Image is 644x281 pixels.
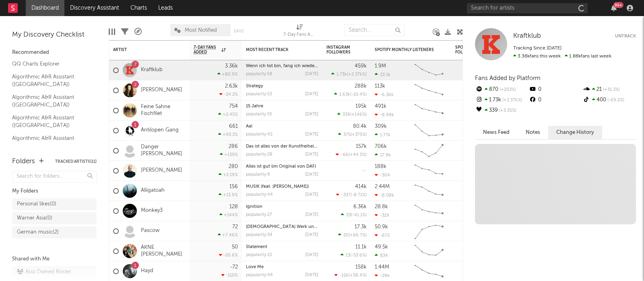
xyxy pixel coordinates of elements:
[582,84,636,95] div: 21
[411,141,447,161] svg: Chart title
[305,233,318,237] div: [DATE]
[375,224,388,230] div: 50.9k
[355,184,367,189] div: 414k
[246,172,270,177] div: popularity: 9
[246,245,267,249] a: Statement
[219,212,238,217] div: +144 %
[602,88,620,92] span: +31.3 %
[229,164,238,169] div: 280
[498,109,516,113] span: +3.35 %
[12,59,89,68] a: QQ Charts Explorer
[343,133,351,137] span: 375
[375,84,385,89] div: 113k
[305,152,318,157] div: [DATE]
[283,30,316,40] div: 7-Day Fans Added (7-Day Fans Added)
[246,225,318,229] div: Gottes Werk und Teufels Beitrag
[375,244,388,250] div: 49.5k
[375,172,390,178] div: -304
[141,207,163,214] a: Monkey3
[246,144,318,149] div: Das ist alles von der Kunstfreiheit gedeckt - Volkstheater Wien Version
[141,187,165,194] a: Alligatoah
[375,64,386,69] div: 1.9M
[225,84,238,89] div: 2.63k
[513,54,611,59] span: 1.86k fans last week
[12,157,35,166] div: Folders
[475,105,528,116] div: 339
[475,95,528,105] div: 1.73k
[246,205,262,209] a: Ignition
[17,199,56,209] div: Personal likes ( 0 )
[613,2,623,8] div: 99 +
[346,213,351,217] span: 33
[305,72,318,76] div: [DATE]
[375,273,390,278] div: -29k
[375,164,386,169] div: 188k
[305,193,318,197] div: [DATE]
[246,72,272,76] div: popularity: 58
[375,204,388,209] div: 28.8k
[219,252,238,258] div: -20.6 %
[375,72,390,77] div: 23.1k
[355,244,367,250] div: 11.1k
[375,152,391,158] div: 17.9k
[352,133,365,137] span: +375 %
[12,254,97,264] div: Shared with Me
[305,213,318,217] div: [DATE]
[346,253,350,258] span: 13
[141,167,182,174] a: [PERSON_NAME]
[411,161,447,181] svg: Chart title
[246,92,272,96] div: popularity: 53
[17,213,52,223] div: Warner Asia ( 0 )
[141,268,153,275] a: Hayd
[375,144,387,149] div: 706k
[305,172,318,177] div: [DATE]
[218,132,238,137] div: +93.3 %
[246,273,273,277] div: popularity: 44
[356,144,367,149] div: 157k
[220,152,238,157] div: +139 %
[498,88,516,92] span: +203 %
[439,46,447,54] button: Filter by Spotify Monthly Listeners
[305,132,318,137] div: [DATE]
[350,153,365,157] span: +44.5 %
[513,33,541,39] span: Kraftklub
[341,193,351,197] span: -337
[141,87,182,94] a: [PERSON_NAME]
[229,104,238,109] div: 754
[246,185,318,189] div: MUSIK (feat. Alexander Marcus)
[109,20,115,43] div: Edit Columns
[113,47,173,52] div: Artist
[246,205,318,209] div: Ignition
[178,46,186,54] button: Filter by Artist
[341,252,367,258] div: ( )
[355,84,367,89] div: 288k
[246,245,318,249] div: Statement
[246,124,252,129] a: Aal
[141,104,186,117] a: Feine Sahne Fischfilet
[246,213,272,217] div: popularity: 27
[12,134,89,150] a: Algorithmic A&R Assistant ([GEOGRAPHIC_DATA])
[229,204,238,209] div: 128
[141,144,186,158] a: Danger [PERSON_NAME]
[246,132,272,137] div: popularity: 42
[411,60,447,80] svg: Chart title
[246,265,264,269] a: Love Me
[246,225,349,229] a: [DEMOGRAPHIC_DATA] Werk und Teufels Beitrag
[12,226,97,238] a: German music(2)
[513,46,561,51] span: Tracking Since: [DATE]
[246,185,309,189] a: MUSIK (feat. [PERSON_NAME])
[351,113,365,117] span: +146 %
[344,24,405,36] input: Search...
[606,98,624,103] span: -69.2 %
[12,30,97,40] div: My Discovery Checklist
[336,152,367,157] div: ( )
[218,112,238,117] div: +2.45 %
[513,32,541,40] a: Kraftklub
[340,273,349,278] span: -116
[229,144,238,149] div: 286
[352,213,365,217] span: -41.1 %
[305,253,318,257] div: [DATE]
[185,28,217,33] span: Most Notified
[141,127,179,134] a: Antilopen Gang
[411,221,447,241] svg: Chart title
